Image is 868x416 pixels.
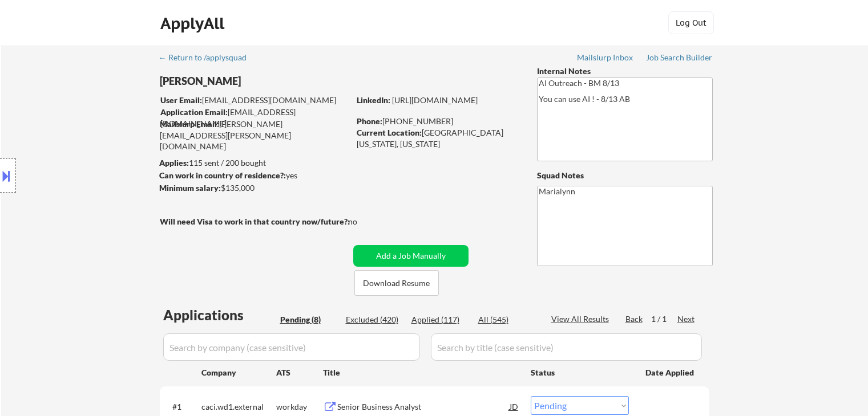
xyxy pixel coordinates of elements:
div: View All Results [551,313,612,325]
button: Download Resume [354,270,439,296]
a: Mailslurp Inbox [577,53,634,64]
div: All (545) [478,314,535,325]
a: ← Return to /applysquad [159,53,257,64]
div: Next [677,313,696,325]
div: [GEOGRAPHIC_DATA][US_STATE], [US_STATE] [357,127,518,149]
div: Status [531,362,629,382]
div: [EMAIL_ADDRESS][DOMAIN_NAME] [160,107,349,129]
div: Back [625,313,644,325]
div: $135,000 [159,182,349,194]
div: Excluded (420) [346,314,403,325]
div: yes [159,170,346,181]
a: [URL][DOMAIN_NAME] [392,95,478,105]
button: Log Out [668,11,714,34]
div: Company [201,367,276,378]
strong: Can work in country of residence?: [159,170,286,180]
div: Applications [163,308,276,322]
strong: Phone: [357,116,382,126]
input: Search by title (case sensitive) [431,333,702,361]
div: Pending (8) [280,314,337,325]
div: Senior Business Analyst [337,401,510,413]
div: ← Return to /applysquad [159,54,257,62]
div: Mailslurp Inbox [577,54,634,62]
div: [PERSON_NAME][EMAIL_ADDRESS][PERSON_NAME][DOMAIN_NAME] [160,119,349,152]
strong: Will need Visa to work in that country now/future?: [160,217,350,226]
a: Job Search Builder [646,53,713,64]
div: no [348,216,381,227]
div: [PHONE_NUMBER] [357,116,518,127]
strong: Current Location: [357,128,422,137]
div: ATS [276,367,323,378]
div: Job Search Builder [646,54,713,62]
div: 115 sent / 200 bought [159,157,349,169]
div: [PERSON_NAME] [160,74,394,88]
div: ApplyAll [160,14,228,33]
div: Title [323,367,520,378]
div: Internal Notes [537,66,713,77]
div: #1 [172,401,192,413]
div: workday [276,401,323,413]
div: Applied (117) [411,314,469,325]
button: Add a Job Manually [353,245,469,267]
div: Squad Notes [537,170,713,181]
strong: LinkedIn: [357,95,390,105]
input: Search by company (case sensitive) [163,333,420,361]
div: Date Applied [645,367,696,378]
div: [EMAIL_ADDRESS][DOMAIN_NAME] [160,95,349,106]
div: caci.wd1.external [201,401,276,413]
div: 1 / 1 [651,313,677,325]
